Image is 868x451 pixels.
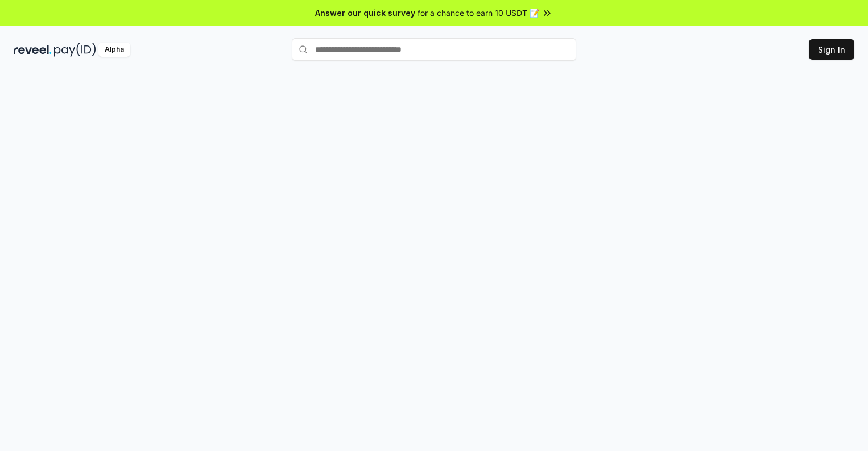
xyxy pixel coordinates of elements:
[315,7,415,19] span: Answer our quick survey
[98,43,130,57] div: Alpha
[418,7,539,19] span: for a chance to earn 10 USDT 📝
[809,39,854,60] button: Sign In
[54,43,96,57] img: pay_id
[14,43,52,57] img: reveel_dark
